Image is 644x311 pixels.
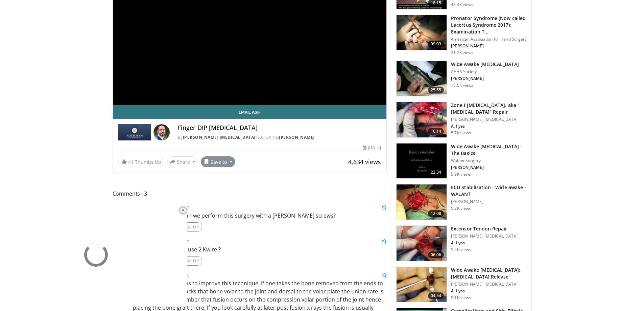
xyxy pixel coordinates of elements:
[113,105,387,119] a: Email Asif
[451,206,471,211] p: 5.2K views
[451,165,527,170] p: [PERSON_NAME]
[428,251,444,258] span: 06:06
[451,184,527,198] h3: ECU Stabilisation - Wide awake - WALANT
[5,203,187,306] video-js: Video Player
[451,43,527,49] p: [PERSON_NAME]
[451,240,518,246] p: A. Ilyas
[451,267,527,280] h3: Wide Awake [MEDICAL_DATA]: [MEDICAL_DATA] Release
[451,124,527,129] p: A. Ilyas
[397,267,447,302] img: 6fb8746a-7892-4bdd-b1cb-690684225af0.150x105_q85_crop-smart_upscale.jpg
[396,184,527,220] a: 12:08 ECU Stabilisation - Wide awake - WALANT [PERSON_NAME] 5.2K views
[118,157,164,167] a: 41 Thumbs Up
[133,212,387,220] p: thank you so Much.can we perform this surgery with a [PERSON_NAME] screws?
[451,282,527,287] p: [PERSON_NAME] [MEDICAL_DATA]
[396,102,527,138] a: 10:14 Zone I [MEDICAL_DATA], aka "[MEDICAL_DATA]" Repair [PERSON_NAME] [MEDICAL_DATA] A. Ilyas 5....
[397,226,447,261] img: a359e5b1-4ade-484f-8c3c-dd174751a8ce.150x105_q85_crop-smart_upscale.jpg
[396,15,527,55] a: 09:03 Pronator Syndrome (Now called Lacertus Syndrome 2017): Examination T… American Association ...
[176,239,189,245] small: [DATE]
[428,292,444,299] span: 04:54
[128,159,134,165] span: 41
[451,172,471,177] p: 5.9K views
[397,61,447,96] img: wide_awake_carpal_tunnel_100008556_2.jpg.150x105_q85_crop-smart_upscale.jpg
[113,189,387,198] span: Comments 3
[397,184,447,220] img: 22da3e4b-bef5-41d1-a554-06871b830c0a.150x105_q85_crop-smart_upscale.jpg
[451,288,527,294] p: A. Ilyas
[183,134,256,140] a: [PERSON_NAME] [MEDICAL_DATA]
[451,234,518,239] p: [PERSON_NAME] [MEDICAL_DATA]
[167,156,198,167] button: Share
[396,267,527,303] a: 04:54 Wide Awake [MEDICAL_DATA]: [MEDICAL_DATA] Release [PERSON_NAME] [MEDICAL_DATA] A. Ilyas 5.1...
[178,134,381,140] div: By FEATURING
[396,143,527,179] a: 22:34 Wide Awake [MEDICAL_DATA] - The Basics Walant Surgery [PERSON_NAME] 5.9K views
[451,117,527,122] p: [PERSON_NAME] [MEDICAL_DATA]
[428,41,444,47] span: 09:03
[451,199,527,204] p: [PERSON_NAME]
[396,61,527,97] a: 25:55 Wide Awake [MEDICAL_DATA] AAHS Society [PERSON_NAME] 15.5K views
[451,69,519,74] p: AAHS Society
[428,128,444,135] span: 10:14
[201,156,235,167] button: Save to
[176,203,190,218] button: Close
[396,225,527,261] a: 06:06 Extensor Tendon Repair [PERSON_NAME] [MEDICAL_DATA] A. Ilyas 5.2K views
[178,124,381,132] h4: Finger DIP [MEDICAL_DATA]
[428,169,444,176] span: 22:34
[397,15,447,50] img: ecc38c0f-1cd8-4861-b44a-401a34bcfb2f.150x105_q85_crop-smart_upscale.jpg
[348,158,381,166] span: 4,634 views
[451,61,519,68] h3: Wide Awake [MEDICAL_DATA]
[153,124,170,140] img: Avatar
[363,145,381,151] div: [DATE]
[451,130,471,136] p: 5.7K views
[397,143,447,179] img: qIT_0vheKpJhggk34xMDoxOjA4MTsiGN.150x105_q85_crop-smart_upscale.jpg
[451,295,471,301] p: 5.1K views
[118,124,151,140] img: Rothman Hand Surgery
[451,37,527,42] p: American Association for Hand Surgery
[428,87,444,93] span: 25:55
[451,2,473,7] p: 48.4K views
[176,205,189,211] small: [DATE]
[176,272,189,279] small: [DATE]
[451,83,473,88] p: 15.5K views
[451,50,473,55] p: 21.2K views
[428,210,444,217] span: 12:08
[451,247,471,252] p: 5.2K views
[451,158,527,163] p: Walant Surgery
[451,76,519,81] p: [PERSON_NAME]
[451,102,527,115] h3: Zone I [MEDICAL_DATA], aka "[MEDICAL_DATA]" Repair
[451,15,527,35] h3: Pronator Syndrome (Now called Lacertus Syndrome 2017): Examination T…
[397,102,447,137] img: 0d59ad00-c255-429e-9de8-eb2f74552347.150x105_q85_crop-smart_upscale.jpg
[451,225,518,232] h3: Extensor Tendon Repair
[133,245,387,253] p: Great video. Why not use 2 Kwire ?
[279,134,315,140] a: [PERSON_NAME]
[451,143,527,157] h3: Wide Awake [MEDICAL_DATA] - The Basics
